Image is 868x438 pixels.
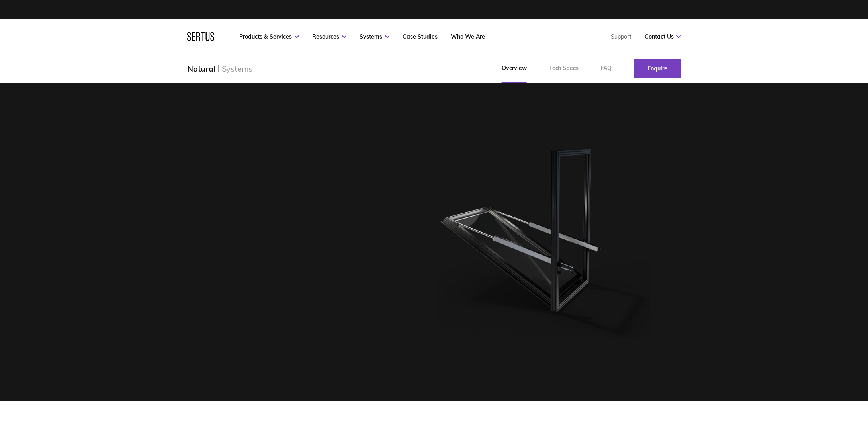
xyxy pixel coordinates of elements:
div: Systems [222,64,253,74]
a: Support [611,33,631,40]
a: Who We Are [451,33,485,40]
a: Contact Us [645,33,681,40]
div: Natural [187,64,215,74]
a: Systems [360,33,389,40]
a: FAQ [589,54,623,83]
a: Resources [312,33,346,40]
a: Tech Specs [538,54,590,83]
a: Case Studies [403,33,438,40]
a: Enquire [634,59,681,78]
a: Products & Services [239,33,299,40]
